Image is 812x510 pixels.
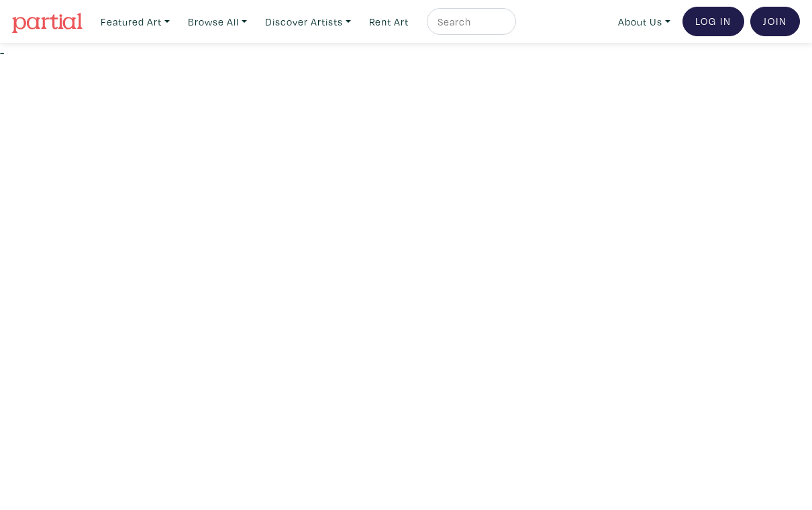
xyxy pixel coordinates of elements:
a: About Us [612,8,676,36]
a: Join [750,7,800,36]
a: Log In [682,7,744,36]
a: Discover Artists [259,8,357,36]
a: Browse All [182,8,253,36]
a: Rent Art [363,8,415,36]
input: Search [436,13,503,30]
a: Featured Art [95,8,176,36]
